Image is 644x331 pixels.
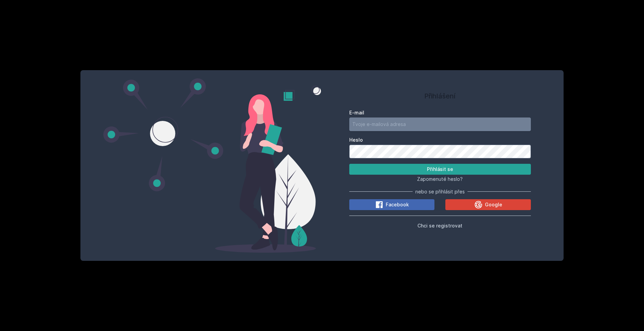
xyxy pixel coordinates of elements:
[485,201,502,208] span: Google
[349,164,531,175] button: Přihlásit se
[349,199,434,210] button: Facebook
[417,223,462,228] span: Chci se registrovat
[349,137,531,143] label: Heslo
[417,221,462,230] button: Chci se registrovat
[386,201,409,208] span: Facebook
[445,199,531,210] button: Google
[349,91,531,101] h1: Přihlášení
[415,188,465,195] span: nebo se přihlásit přes
[349,109,531,116] label: E-mail
[417,176,463,182] span: Zapomenuté heslo?
[349,117,531,131] input: Tvoje e-mailová adresa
